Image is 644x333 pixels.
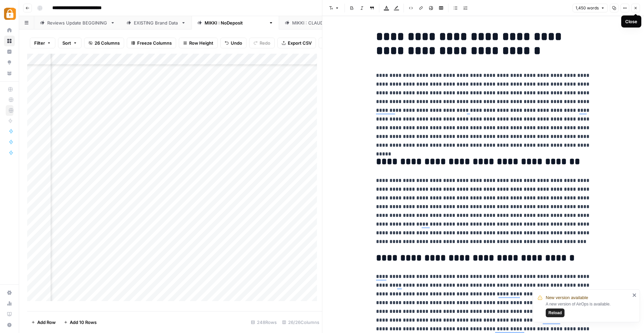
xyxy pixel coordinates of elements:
span: 26 Columns [95,40,120,46]
span: New version available [546,294,588,301]
span: Freeze Columns [137,40,172,46]
a: Opportunities [4,57,15,68]
button: Sort [58,38,82,48]
button: Row Height [179,38,218,48]
span: Add Row [37,319,56,326]
button: Reload [546,308,565,317]
a: Reviews Update BEGGINING [34,16,121,30]
span: Undo [231,40,242,46]
button: Add 10 Rows [60,317,101,328]
div: Close [625,18,637,25]
div: [PERSON_NAME] : [PERSON_NAME] [292,19,367,26]
div: [PERSON_NAME] : NoDeposit [205,19,266,26]
span: 1,450 words [576,5,599,11]
div: Reviews Update BEGGINING [47,19,108,26]
button: Help + Support [4,320,15,330]
button: Add Row [27,317,60,328]
button: 1,450 words [573,4,608,12]
button: close [632,292,637,298]
a: [PERSON_NAME] : [PERSON_NAME] [279,16,380,30]
span: Filter [34,40,45,46]
a: Home [4,25,15,36]
a: Usage [4,298,15,309]
button: 26 Columns [84,38,124,48]
button: Workspace: Adzz [4,5,15,22]
span: Sort [62,40,71,46]
span: Row Height [189,40,213,46]
a: Browse [4,36,15,46]
a: Insights [4,46,15,57]
span: Export CSV [288,40,312,46]
div: 248 Rows [248,317,279,328]
span: Reload [548,310,562,316]
span: Redo [260,40,270,46]
a: [PERSON_NAME] : NoDeposit [192,16,279,30]
div: 26/26 Columns [279,317,322,328]
button: Freeze Columns [127,38,176,48]
img: Adzz Logo [4,8,16,20]
div: EXISTING Brand Data [134,19,178,26]
a: EXISTING Brand Data [121,16,192,30]
span: Add 10 Rows [70,319,97,326]
a: Your Data [4,68,15,79]
a: Learning Hub [4,309,15,320]
button: Export CSV [277,38,316,48]
a: Settings [4,287,15,298]
div: A new version of AirOps is available. [546,301,630,317]
button: Undo [220,38,247,48]
button: Filter [30,38,55,48]
button: Redo [249,38,275,48]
